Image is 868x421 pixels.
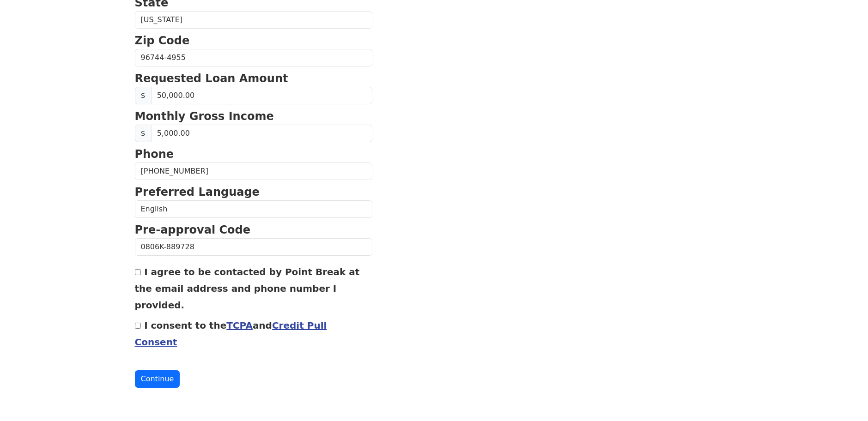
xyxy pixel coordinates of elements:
span: $ [135,125,152,142]
input: Phone [135,162,372,180]
label: I agree to be contacted by Point Break at the email address and phone number I provided. [135,266,360,311]
strong: Requested Loan Amount [135,72,288,85]
strong: Zip Code [135,34,190,47]
label: I consent to the and [135,320,327,348]
p: Monthly Gross Income [135,108,372,125]
strong: Phone [135,148,174,161]
span: $ [135,87,152,104]
a: TCPA [226,320,253,331]
input: Pre-approval Code [135,238,372,256]
strong: Preferred Language [135,186,260,198]
input: Requested Loan Amount [151,87,372,104]
input: Zip Code [135,49,372,66]
button: Continue [135,370,180,388]
input: Monthly Gross Income [151,125,372,142]
strong: Pre-approval Code [135,223,251,236]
